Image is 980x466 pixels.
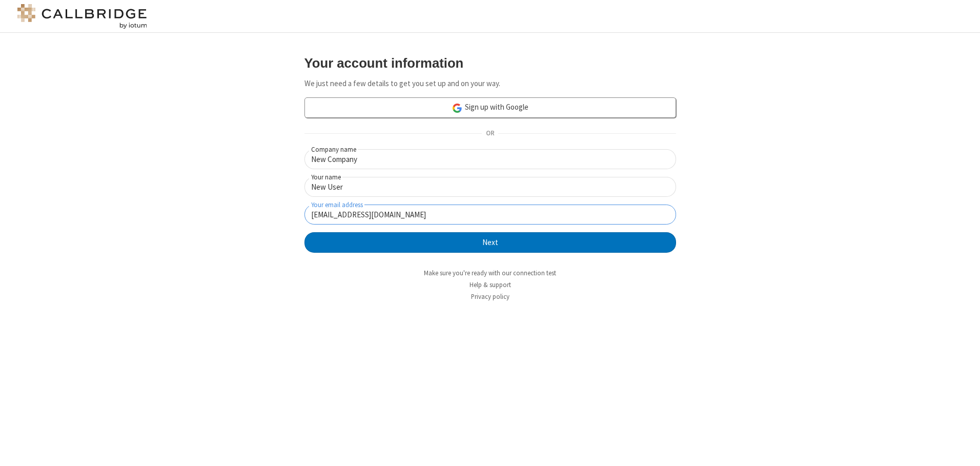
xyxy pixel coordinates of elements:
[304,149,676,169] input: Company name
[304,232,676,253] button: Next
[304,78,676,90] p: We just need a few details to get you set up and on your way.
[304,97,676,118] a: Sign up with Google
[452,103,463,114] img: google-icon.png
[304,177,676,197] input: Your name
[424,269,556,277] a: Make sure you're ready with our connection test
[304,205,676,225] input: Your email address
[482,127,498,141] span: OR
[469,280,511,289] a: Help & support
[15,4,149,29] img: logo@2x.png
[471,292,509,301] a: Privacy policy
[304,56,676,70] h3: Your account information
